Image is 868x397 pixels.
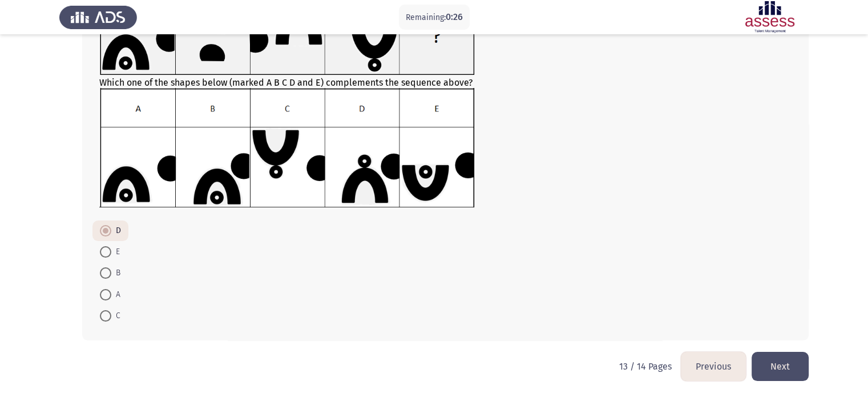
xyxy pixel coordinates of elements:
span: 0:26 [446,11,463,22]
span: E [111,245,120,259]
button: load previous page [681,352,746,381]
p: Remaining: [406,10,463,25]
span: A [111,288,120,302]
span: B [111,266,120,280]
button: load next page [752,352,809,381]
span: C [111,309,120,323]
span: D [111,224,121,238]
img: Assess Talent Management logo [59,1,137,33]
img: Assessment logo of ASSESS Focus 4 Module Assessment (EN/AR) (Advanced - IB) [731,1,809,33]
p: 13 / 14 Pages [619,361,672,372]
img: UkFYYV8wOTJfQi5wbmcxNjkxMzMwMjc4ODgw.png [99,88,474,207]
